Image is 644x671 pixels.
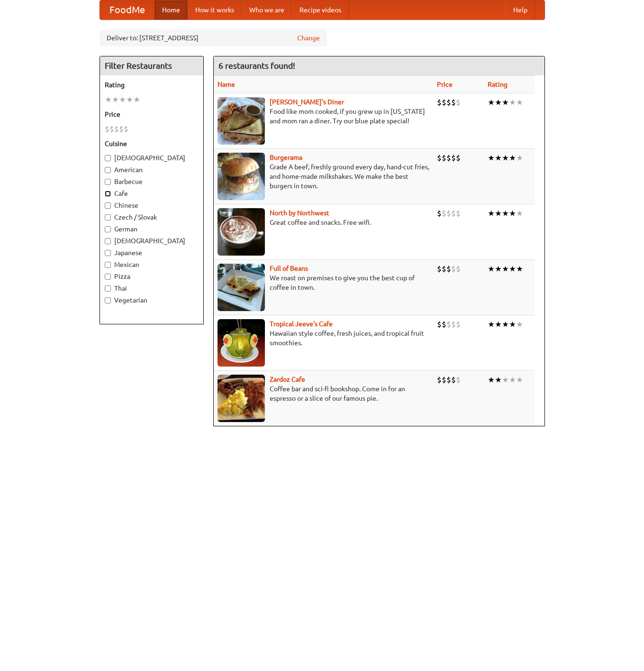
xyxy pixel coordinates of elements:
[451,97,456,108] li: $
[488,153,495,163] li: ★
[495,264,502,274] li: ★
[495,319,502,330] li: ★
[100,29,327,46] div: Deliver to: [STREET_ADDRESS]
[442,208,446,219] li: $
[133,94,140,105] li: ★
[451,208,456,219] li: $
[451,153,456,163] li: $
[495,153,502,163] li: ★
[270,209,329,217] b: North by Northwest
[218,375,265,422] img: zardoz.jpg
[105,224,199,234] label: German
[456,97,461,108] li: $
[105,94,112,105] li: ★
[456,375,461,385] li: $
[105,80,199,90] h5: Rating
[119,124,124,134] li: $
[154,0,188,19] a: Home
[105,212,199,222] label: Czech / Slovak
[456,319,461,330] li: $
[100,0,154,19] a: FoodMe
[488,319,495,330] li: ★
[516,153,523,163] li: ★
[218,264,265,311] img: beans.jpg
[270,376,305,383] b: Zardoz Cafe
[437,81,453,88] a: Price
[105,124,109,134] li: $
[105,214,111,221] input: Czech / Slovak
[456,264,461,274] li: $
[446,153,451,163] li: $
[218,384,429,403] p: Coffee bar and sci-fi bookshop. Come in for an espresso or a slice of our famous pie.
[218,162,429,191] p: Grade A beef, freshly ground every day, hand-cut fries, and home-made milkshakes. We make the bes...
[495,208,502,219] li: ★
[114,124,119,134] li: $
[270,154,302,161] a: Burgerama
[509,153,516,163] li: ★
[442,97,446,108] li: $
[509,97,516,108] li: ★
[509,375,516,385] li: ★
[218,319,265,367] img: jeeves.jpg
[105,238,111,244] input: [DEMOGRAPHIC_DATA]
[502,375,509,385] li: ★
[446,208,451,219] li: $
[105,226,111,232] input: German
[516,97,523,108] li: ★
[437,264,442,274] li: $
[105,295,199,305] label: Vegetarian
[105,110,199,119] h5: Price
[218,61,295,70] ng-pluralize: 6 restaurants found!
[502,97,509,108] li: ★
[509,319,516,330] li: ★
[218,97,265,145] img: sallys.jpg
[218,107,429,126] p: Food like mom cooked, if you grew up in [US_STATE] and mom ran a diner. Try our blue plate special!
[456,208,461,219] li: $
[442,153,446,163] li: $
[105,139,199,148] h5: Cuisine
[488,208,495,219] li: ★
[516,264,523,274] li: ★
[488,375,495,385] li: ★
[105,274,111,280] input: Pizza
[270,320,333,328] b: Tropical Jeeve's Cafe
[105,177,199,186] label: Barbecue
[437,319,442,330] li: $
[109,124,114,134] li: $
[516,319,523,330] li: ★
[105,285,111,292] input: Thai
[105,250,111,256] input: Japanese
[446,375,451,385] li: $
[442,264,446,274] li: $
[506,0,535,19] a: Help
[100,56,203,75] h4: Filter Restaurants
[509,264,516,274] li: ★
[446,319,451,330] li: $
[112,94,119,105] li: ★
[218,81,235,88] a: Name
[242,0,292,19] a: Who we are
[442,319,446,330] li: $
[105,297,111,303] input: Vegetarian
[451,319,456,330] li: $
[105,262,111,268] input: Mexican
[437,97,442,108] li: $
[105,202,111,209] input: Chinese
[437,208,442,219] li: $
[270,98,344,106] a: [PERSON_NAME]'s Diner
[451,264,456,274] li: $
[292,0,349,19] a: Recipe videos
[502,153,509,163] li: ★
[456,153,461,163] li: $
[105,201,199,210] label: Chinese
[105,236,199,246] label: [DEMOGRAPHIC_DATA]
[105,189,199,198] label: Cafe
[105,284,199,293] label: Thai
[126,94,133,105] li: ★
[509,208,516,219] li: ★
[105,179,111,185] input: Barbecue
[124,124,128,134] li: $
[502,264,509,274] li: ★
[495,97,502,108] li: ★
